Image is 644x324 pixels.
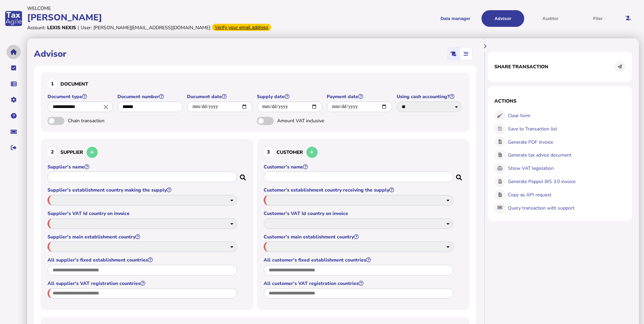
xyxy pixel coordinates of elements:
[87,147,98,158] button: Add a new supplier to the database
[325,10,620,27] menu: navigate products
[93,24,210,31] div: [PERSON_NAME][EMAIL_ADDRESS][DOMAIN_NAME]
[264,187,454,193] label: Customer's establishment country receiving the supply
[47,24,76,31] div: Lexis Nexis
[48,187,238,193] label: Supplier's establishment country making the supply
[41,139,253,310] section: Define the seller
[264,280,454,287] label: All customer's VAT registration countries
[48,257,238,263] label: All supplier's fixed establishment countries
[6,125,21,139] button: Raise a support ticket
[529,10,572,27] button: Auditor
[48,79,463,89] h3: Document
[102,103,110,110] i: Close
[27,24,45,31] div: Account:
[456,173,463,178] i: Search for a dummy customer
[48,147,57,157] div: 2
[327,93,393,100] label: Payment date
[81,24,92,31] div: User:
[6,77,21,91] button: Data manager
[48,280,238,287] label: All supplier's VAT registration countries
[48,164,238,170] label: Supplier's name
[212,24,271,31] div: Verify your email address
[48,146,247,159] h3: Supplier
[264,164,454,170] label: Customer's name
[6,61,21,75] button: Tasks
[48,93,114,100] label: Document type
[264,257,454,263] label: All customer's fixed establishment countries
[481,10,524,27] button: Shows a dropdown of VAT Advisor options
[78,24,79,31] div: |
[264,147,273,157] div: 3
[614,61,625,72] button: Share transaction
[625,16,631,20] i: Email needs to be verified
[448,48,460,60] mat-button-toggle: Classic scrolling page view
[27,12,322,23] div: [PERSON_NAME]
[187,93,253,100] label: Document date
[6,141,21,155] button: Sign out
[34,48,67,60] h1: Advisor
[306,147,318,158] button: Add a new customer to the database
[264,210,454,217] label: Customer's VAT Id country on invoice
[48,93,114,117] app-field: Select a document type
[6,93,21,107] button: Manage settings
[277,118,348,124] span: Amount VAT inclusive
[494,64,548,70] h1: Share transaction
[68,118,139,124] span: Chain transaction
[27,5,322,12] div: Welcome
[460,48,472,60] mat-button-toggle: Stepper view
[576,10,619,27] button: Filer
[434,10,477,27] button: Shows a dropdown of Data manager options
[48,210,238,217] label: Supplier's VAT Id country on invoice
[240,173,247,178] i: Search for a dummy seller
[48,79,57,89] div: 1
[264,234,454,240] label: Customer's main establishment country
[48,234,238,240] label: Supplier's main establishment country
[117,93,184,100] label: Document number
[257,93,323,100] label: Supply date
[397,93,463,100] label: Using cash accounting?
[479,41,491,52] button: Hide
[264,146,463,159] h3: Customer
[6,109,21,123] button: Help pages
[494,98,625,104] h1: Actions
[6,45,21,59] button: Home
